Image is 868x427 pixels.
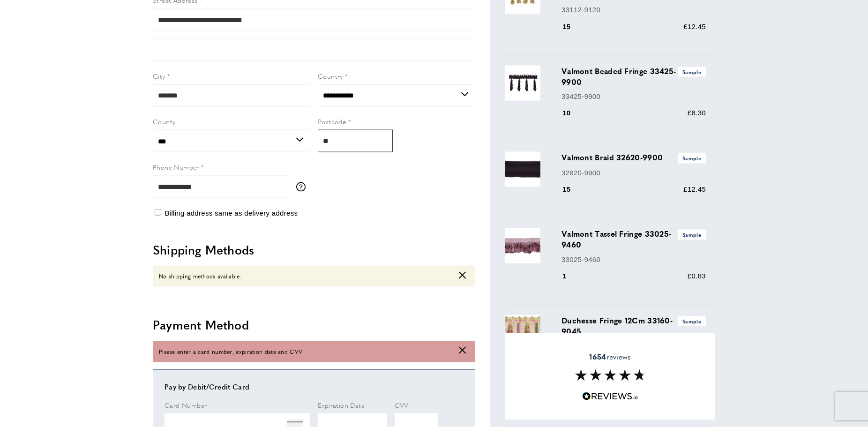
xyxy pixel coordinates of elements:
div: Pay by Debit/Credit Card [165,381,464,392]
img: Valmont Beaded Fringe 33425-9900 [505,66,540,101]
span: £8.30 [688,109,706,117]
span: Billing address same as delivery address [165,209,298,217]
input: Billing address same as delivery address [155,209,161,216]
span: £0.83 [688,272,706,280]
span: Sample [678,316,706,326]
span: Expiration Date [318,400,365,410]
span: Please enter a card number, expiration date and CVV [159,347,302,356]
span: Sample [678,153,706,163]
h3: Valmont Beaded Fringe 33425-9900 [561,66,706,87]
span: £12.45 [683,185,706,193]
strong: 1654 [589,351,606,362]
img: Reviews section [575,369,645,381]
div: 10 [561,107,584,119]
span: reviews [589,352,631,361]
h3: Valmont Tassel Fringe 33025-9460 [561,228,706,250]
h2: Shipping Methods [153,241,475,258]
p: 33112-9120 [561,4,706,15]
span: County [153,117,175,126]
button: More information [296,182,310,192]
div: 15 [561,21,584,32]
img: Valmont Braid 32620-9900 [505,152,540,187]
span: Postcode [318,117,346,126]
img: Valmont Tassel Fringe 33025-9460 [505,228,540,263]
p: 33425-9900 [561,91,706,102]
div: 15 [561,184,584,195]
span: £12.45 [683,22,706,30]
img: Reviews.io 5 stars [582,392,638,401]
span: City [153,71,165,81]
span: Card Number [165,400,207,410]
span: No shipping methods available. [159,272,241,281]
h3: Valmont Braid 32620-9900 [561,152,706,163]
span: Sample [678,230,706,240]
span: Country [318,71,343,81]
div: 1 [561,270,580,282]
p: 33025-9460 [561,254,706,265]
span: CVV [395,400,409,410]
img: Duchesse Fringe 12Cm 33160-9045 [505,315,540,350]
h3: Duchesse Fringe 12Cm 33160-9045 [561,315,706,337]
span: Sample [678,67,706,77]
h2: Payment Method [153,316,475,333]
span: Phone Number [153,162,199,172]
p: 32620-9900 [561,167,706,179]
